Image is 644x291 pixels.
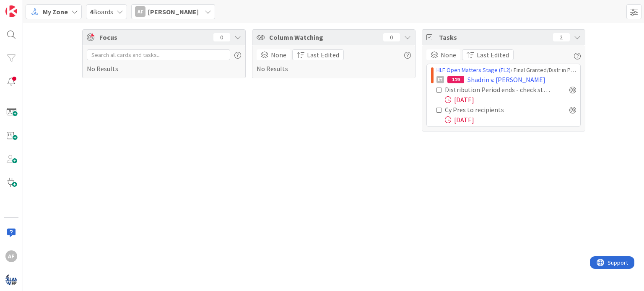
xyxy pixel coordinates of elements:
[445,85,551,95] div: Distribution Period ends - check stale date
[445,105,533,115] div: Cy Pres to recipients
[436,66,576,75] div: › Final Granted/Distr in Progress
[477,50,509,60] span: Last Edited
[307,50,339,60] span: Last Edited
[5,274,17,286] img: avatar
[90,7,113,17] span: Boards
[87,49,230,60] input: Search all cards and tasks...
[436,66,511,74] a: HLF Open Matters Stage (FL2)
[439,32,549,42] span: Tasks
[148,7,199,17] span: [PERSON_NAME]
[87,49,241,74] div: No Results
[90,8,93,16] b: 4
[269,32,379,42] span: Column Watching
[43,7,68,17] span: My Zone
[462,49,514,60] button: Last Edited
[5,250,17,262] div: AF
[271,50,286,60] span: None
[213,33,230,41] div: 0
[447,76,464,83] div: 119
[383,33,400,41] div: 0
[257,49,411,74] div: No Results
[18,1,38,11] span: Support
[436,76,444,83] div: ET
[445,95,576,105] div: [DATE]
[292,49,344,60] button: Last Edited
[99,32,207,42] span: Focus
[441,50,456,60] span: None
[135,6,145,17] div: AF
[5,5,17,17] img: Visit kanbanzone.com
[553,33,570,41] div: 2
[467,75,545,85] span: Shadrin v. [PERSON_NAME]
[445,115,576,125] div: [DATE]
